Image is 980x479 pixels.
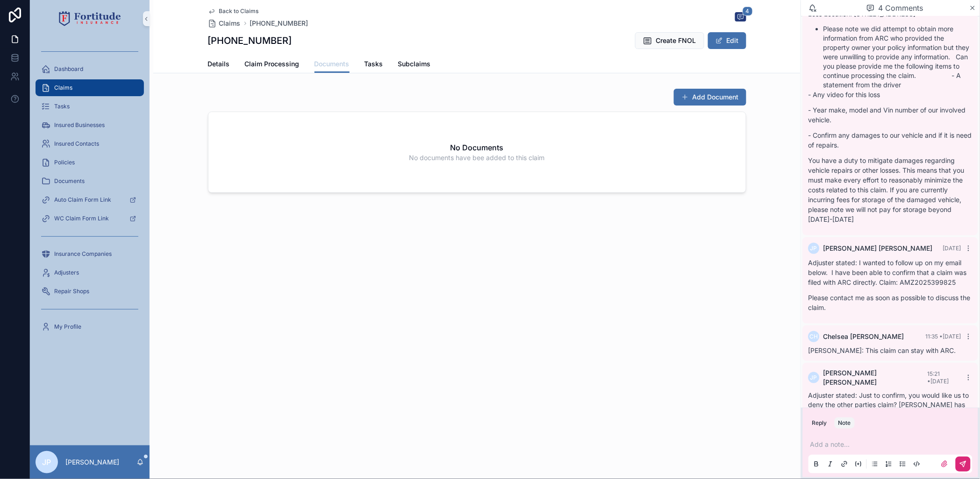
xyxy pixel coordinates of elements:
a: Claims [208,19,241,28]
span: Documents [54,177,85,185]
span: Create FNOL [656,36,696,45]
span: Claims [219,19,241,28]
a: Policies [36,154,144,171]
span: 11:35 • [DATE] [926,333,961,340]
span: Adjuster stated: Just to confirm, you would like us to deny the other parties claim? [PERSON_NAME... [808,391,969,446]
h2: No Documents [451,142,504,153]
span: Details [208,59,230,69]
div: scrollable content [30,37,150,347]
p: - Confirm any damages to our vehicle and if it is need of repairs. [808,130,973,150]
a: Documents [36,173,144,190]
p: - Any video for this loss [808,90,973,99]
button: Reply [808,417,831,429]
a: Insured Contacts [36,135,144,152]
a: Adjusters [36,264,144,281]
a: Auto Claim Form Link [36,191,144,208]
span: 4 Comments [879,2,923,14]
li: Please note we did attempt to obtain more information from ARC who provided the property owner yo... [823,24,973,90]
a: Insured Businesses [36,117,144,134]
span: Claim Processing [245,59,300,69]
a: Back to Claims [208,7,259,15]
span: Insured Businesses [54,121,105,129]
a: Subclaims [398,56,431,74]
img: App logo [59,11,121,26]
span: [DATE] [943,245,961,252]
span: Subclaims [398,59,431,69]
span: [PERSON_NAME]: This claim can stay with ARC. [808,346,956,354]
span: JP [811,245,818,252]
span: Chelsea [PERSON_NAME] [823,332,904,341]
span: 15:21 • [DATE] [928,370,949,385]
p: [PERSON_NAME] [65,458,119,467]
p: Adjuster stated: I wanted to follow up on my email below. I have been able to confirm that a clai... [808,258,973,287]
a: Repair Shops [36,283,144,300]
span: Repair Shops [54,288,89,295]
span: JP [43,457,51,468]
p: You have a duty to mitigate damages regarding vehicle repairs or other losses. This means that yo... [808,155,973,224]
span: Adjusters [54,269,79,276]
a: Tasks [36,98,144,115]
a: Documents [315,56,350,73]
a: WC Claim Form Link [36,210,144,227]
span: Insured Contacts [54,140,99,148]
span: CH [810,333,818,340]
span: Tasks [54,103,70,110]
a: Dashboard [36,61,144,77]
button: Edit [708,32,746,49]
span: [PERSON_NAME] [PERSON_NAME] [823,368,928,387]
p: - Year make, model and Vin number of our involved vehicle. [808,105,973,125]
button: Note [835,417,855,429]
a: [PHONE_NUMBER] [250,19,308,28]
span: Back to Claims [219,7,259,15]
div: Note [838,419,851,427]
span: WC Claim Form Link [54,215,109,222]
span: Claims [54,84,72,92]
span: My Profile [54,323,81,331]
span: Documents [315,59,350,69]
span: 4 [743,7,753,16]
span: JP [811,374,818,381]
h1: [PHONE_NUMBER] [208,34,292,47]
button: 4 [735,12,746,23]
span: Dashboard [54,65,83,73]
span: Tasks [365,59,383,69]
a: Tasks [365,56,383,74]
span: Policies [54,159,75,166]
a: My Profile [36,318,144,335]
a: Details [208,56,230,74]
p: Please contact me as soon as possible to discuss the claim. [808,293,973,312]
span: [PERSON_NAME] [PERSON_NAME] [823,244,933,253]
button: Add Document [674,89,746,106]
a: Claim Processing [245,56,300,74]
span: No documents have bee added to this claim [409,153,545,162]
a: Insurance Companies [36,246,144,262]
span: Insurance Companies [54,250,112,258]
button: Create FNOL [635,32,704,49]
a: Claims [36,79,144,96]
span: Auto Claim Form Link [54,196,111,204]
